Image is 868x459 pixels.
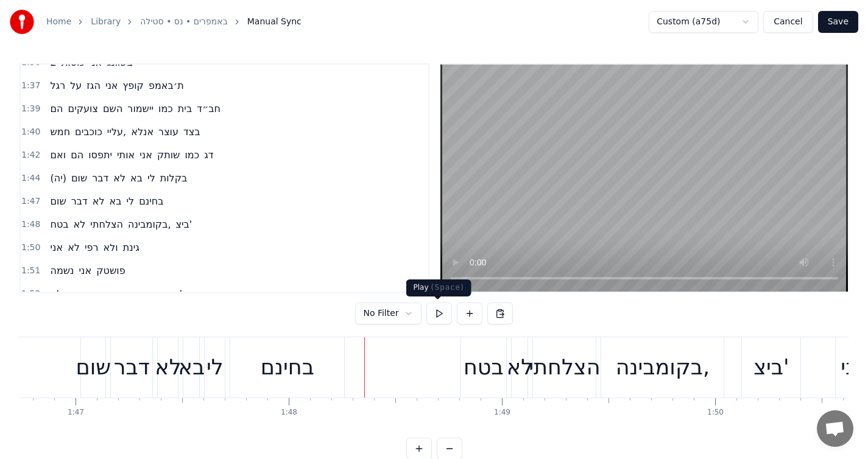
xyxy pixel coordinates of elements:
div: בא [178,351,205,384]
span: בצד [182,125,201,139]
span: בא [129,171,144,185]
span: אני [78,264,93,278]
div: דבר [114,351,150,384]
span: ולא [102,240,119,254]
span: דבר [70,194,89,208]
span: ת׳באמפ [147,79,185,93]
div: בחינם [261,351,314,384]
span: 1:50 [21,242,40,254]
span: 1:51 [21,265,40,277]
span: אני [104,79,119,93]
span: דחוף [134,287,157,301]
span: יתפסו [87,148,113,162]
span: פושטק [95,264,126,278]
a: Home [46,16,71,28]
a: באמפרים • נס • סטילה [140,16,227,28]
span: בא [108,194,123,208]
span: הגז [85,79,102,93]
span: על [69,79,83,93]
div: שום [76,351,111,384]
span: לא [49,287,63,301]
span: עליי, [106,125,127,139]
span: 1:44 [21,172,40,184]
div: לי [206,351,224,384]
span: מסתנוור [66,287,102,301]
span: לא [112,171,127,185]
div: 1:49 [494,408,510,418]
span: 1:47 [21,195,40,208]
div: Play [406,279,471,296]
span: בקומבינה, [127,217,172,231]
span: בית [177,102,193,116]
div: 1:47 [68,408,84,418]
span: נשמה [49,264,75,278]
span: לא [72,217,87,231]
div: ביצ' [753,351,789,384]
span: מכסף [105,287,132,301]
span: 1:52 [21,288,40,300]
span: לא [91,194,106,208]
span: חמש [49,125,71,139]
span: הצלחתי [89,217,124,231]
span: השם [102,102,124,116]
span: חב״ד [196,102,222,116]
span: יישמור [126,102,155,116]
a: Library [91,16,121,28]
span: אותי [116,148,136,162]
div: בטח [464,351,504,384]
span: שום [70,171,88,185]
span: לתחת [160,287,187,301]
span: שום [49,194,67,208]
span: ואם [49,148,67,162]
span: כוכבים [74,125,104,139]
span: קופץ [122,79,145,93]
span: 1:39 [21,103,40,115]
span: לי [125,194,136,208]
button: Save [818,11,858,33]
span: אנלא [130,125,155,139]
div: אני [841,351,868,384]
span: בטח [49,217,69,231]
a: Open chat [817,410,853,447]
span: דבר [91,171,110,185]
span: עוצר [157,125,180,139]
span: רפי [83,240,100,254]
span: אני [138,148,153,162]
span: בקלות [159,171,189,185]
span: אני [49,240,64,254]
span: 1:48 [21,219,40,231]
div: לא [507,351,533,384]
span: שותק [156,148,182,162]
span: 1:42 [21,149,40,161]
span: גינת [122,240,141,254]
span: כמו [183,148,200,162]
span: לא [66,240,81,254]
span: ביצ' [175,217,194,231]
span: 1:40 [21,126,40,138]
div: לא [155,351,181,384]
div: 1:48 [281,408,297,418]
span: (יה) [49,171,68,185]
span: Manual Sync [247,16,302,28]
span: דג [203,148,214,162]
span: 1:37 [21,80,40,92]
span: הם [49,102,64,116]
button: Cancel [763,11,813,33]
span: צועקים [67,102,99,116]
img: youka [10,10,34,34]
span: כמו [157,102,174,116]
div: בקומבינה, [616,351,710,384]
nav: breadcrumb [46,16,302,28]
span: בחינם [138,194,164,208]
div: 1:50 [707,408,724,418]
span: ת׳מוסטנג [189,287,231,301]
div: הצלחתי [529,351,600,384]
span: רגל [49,79,66,93]
span: לי [146,171,157,185]
span: הם [69,148,85,162]
span: ( Space ) [431,283,464,292]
